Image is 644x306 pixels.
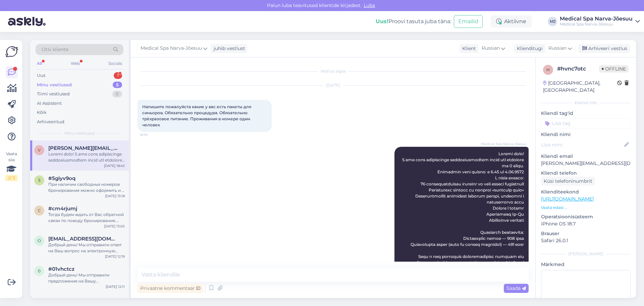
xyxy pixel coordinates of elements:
[541,261,631,268] p: Märkmed
[546,67,550,72] span: h
[541,251,631,257] div: [PERSON_NAME]
[48,236,118,242] span: olgaan72@mail.ru
[481,141,527,146] span: Medical Spa Narva-Jõesuu
[105,254,125,259] div: [DATE] 12:19
[37,91,70,97] div: Tiimi vestlused
[48,206,77,212] span: #cm4rjumj
[460,45,476,52] div: Klient
[541,153,631,160] p: Kliendi email
[48,212,125,224] div: Тогда будем ждать от Вас обратной связи по поводу бронирования. Если возникнут дополнительные воп...
[362,2,377,8] span: Luba
[48,175,75,181] span: #5giyv9oq
[541,110,631,117] p: Kliendi tag'id
[376,17,451,26] div: Proovi tasuta juba täna:
[5,151,17,181] div: Vaata siia
[548,45,567,52] span: Russian
[541,118,631,128] input: Lisa tag
[5,175,17,181] div: 2 / 3
[514,45,543,52] div: Klienditugi
[541,220,631,227] p: iPhone OS 18.7
[38,238,41,243] span: o
[36,59,43,68] div: All
[140,132,165,137] span: 18:39
[105,193,125,199] div: [DATE] 15:18
[560,21,633,27] div: Medical Spa Narva-Jõesuu
[69,59,81,68] div: Web
[48,242,125,254] div: Добрый день! Мы отправили ответ на Ваш вопрос на электронную почту.
[38,208,41,213] span: c
[37,100,62,107] div: AI Assistent
[506,285,526,291] span: Saada
[541,131,631,138] p: Kliendi nimi
[48,181,125,193] div: При наличии свободных номеров бронирование можно оформить и в день заезда, однако рекомендуем сде...
[211,45,245,52] div: juhib vestlust
[541,177,595,186] div: Küsi telefoninumbrit
[48,145,118,151] span: vladimir@inger.ee
[541,170,631,177] p: Kliendi telefon
[37,82,72,88] div: Minu vestlused
[541,237,631,244] p: Safari 26.0.1
[42,46,68,53] span: Otsi kliente
[37,72,45,79] div: Uus
[104,163,125,168] div: [DATE] 18:45
[112,91,122,97] div: 0
[454,15,483,28] button: Emailid
[541,205,631,211] p: Vaata edasi ...
[557,65,599,73] div: # hvnc7otc
[138,284,203,293] div: Privaatne kommentaar
[541,100,631,106] div: Kliendi info
[548,17,557,26] div: MJ
[541,213,631,220] p: Operatsioonisüsteem
[541,188,631,195] p: Klienditeekond
[38,268,41,273] span: 0
[113,82,122,88] div: 5
[541,141,623,148] input: Lisa nimi
[114,72,122,79] div: 1
[376,18,388,25] b: Uus!
[482,45,500,52] span: Russian
[106,284,125,289] div: [DATE] 12:11
[560,16,640,27] a: Medical Spa Narva-JõesuuMedical Spa Narva-Jõesuu
[142,104,252,127] span: Напишите пожалуйста какие у вас есть пакеты для синьоров. Обязательно процедура. Обязательно трёх...
[491,15,532,28] div: Aktiivne
[104,224,125,229] div: [DATE] 13:05
[64,130,95,136] span: Minu vestlused
[541,160,631,167] p: [PERSON_NAME][EMAIL_ADDRESS][DOMAIN_NAME]
[37,119,64,125] div: Arhiveeritud
[5,45,18,58] img: Askly Logo
[138,82,529,88] div: [DATE]
[541,230,631,237] p: Brauser
[107,59,123,68] div: Socials
[560,16,633,21] div: Medical Spa Narva-Jõesuu
[578,44,630,53] div: Arhiveeri vestlus
[599,65,629,73] span: Offline
[141,45,202,52] span: Medical Spa Narva-Jõesuu
[48,272,125,284] div: Добрый день! Мы отправили предложение на Вашу электронную почту
[138,68,529,74] div: Vestlus algas
[541,196,594,202] a: [URL][DOMAIN_NAME]
[38,147,41,152] span: v
[48,266,74,272] span: #01vhctcz
[543,80,617,94] div: [GEOGRAPHIC_DATA], [GEOGRAPHIC_DATA]
[37,109,47,116] div: Kõik
[38,178,41,183] span: 5
[48,151,125,163] div: Loremi dolo! S ame cons adipiscinge seddoeiusmodtem incid utl etdolore ma 0 aliqu. Enimadmin veni...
